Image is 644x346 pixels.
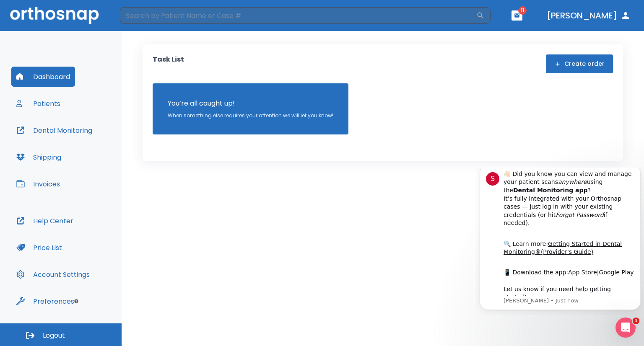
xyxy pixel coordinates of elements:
[518,6,527,15] span: 11
[73,297,80,305] div: Tooltip anchor
[27,72,158,97] div: 🔍 Learn more: ​
[27,3,158,68] div: 👋🏻 Did you know you can view and manage your patient scans using the ? It’s fully integrated with...
[43,331,65,340] span: Logout
[79,44,127,51] i: Forgot Password
[27,73,145,88] a: Getting Started in Dental Monitoring
[27,101,158,134] div: 📱 Download the app: | ​ Let us know if you need help getting started!
[153,54,184,73] p: Task List
[11,120,97,140] button: Dental Monitoring
[37,19,112,26] b: Dental Monitoring app
[11,264,95,284] button: Account Settings
[123,101,158,108] a: Google Play
[633,318,639,324] span: 1
[546,54,613,73] button: Create order
[615,318,636,338] iframe: Intercom live chat
[59,81,65,88] a: ®
[10,7,99,24] img: Orthosnap
[10,5,23,18] div: Profile image for Stephany
[168,98,333,108] p: You’re all caught up!
[82,11,111,18] i: anywhere
[65,81,117,88] a: (Provider's Guide)
[27,129,158,137] p: Message from Stephany, sent Just now
[543,8,634,23] button: [PERSON_NAME]
[120,7,476,24] input: Search by Patient Name or Case #
[11,238,67,258] button: Price List
[11,174,65,194] button: Invoices
[27,3,158,128] div: Message content
[11,211,78,231] button: Help Center
[168,112,333,119] p: When something else requires your attention we will let you know!
[11,93,65,114] button: Patients
[11,67,75,87] button: Dashboard
[11,291,79,311] button: Preferences
[92,101,121,108] a: App Store
[476,168,644,315] iframe: Intercom notifications message
[11,147,66,167] button: Shipping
